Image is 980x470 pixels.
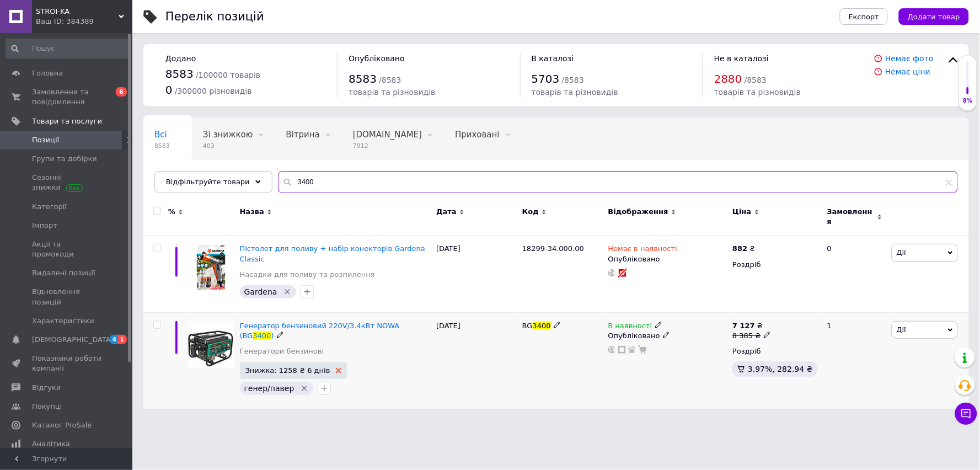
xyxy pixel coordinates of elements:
[908,13,960,21] span: Додати товар
[196,71,260,79] span: / 100000 товарів
[897,248,906,257] span: Дії
[165,11,264,23] div: Перелік позицій
[32,383,61,393] span: Відгуки
[732,207,751,217] span: Ціна
[608,322,652,333] span: В наявності
[885,67,930,76] a: Немає ціни
[748,365,813,373] span: 3.97%, 282.94 ₴
[821,312,889,408] div: 1
[32,354,102,373] span: Показники роботи компанії
[166,178,250,186] span: Відфільтруйте товари
[714,72,742,86] span: 2880
[608,254,727,264] div: Опубліковано
[32,135,59,145] span: Позиції
[240,322,400,340] span: Генератор бензиновий 220V/3.4кВт NOWA (BG
[32,420,92,430] span: Каталог ProSale
[899,8,969,25] button: Додати товар
[533,322,551,330] span: 3400
[271,332,274,340] span: )
[959,97,977,105] div: 8%
[32,402,62,412] span: Покупці
[188,321,234,368] img: Генератор бензиновий 220V/3.4кВт NOWA (BG3400)
[244,384,294,393] span: генер/павер
[32,268,95,278] span: Видалені позиції
[562,76,584,84] span: / 8583
[821,236,889,313] div: 0
[379,76,401,84] span: / 8583
[32,239,102,259] span: Акції та промокоди
[608,331,727,341] div: Опубліковано
[240,322,400,340] a: Генератор бензиновий 220V/3.4кВт NOWA (BG3400)
[32,202,67,212] span: Категорії
[732,244,747,253] b: 882
[154,172,212,181] span: Опубліковані
[608,207,668,217] span: Відображення
[732,322,755,330] b: 7 127
[253,332,271,340] span: 3400
[32,87,102,107] span: Замовлення та повідомлення
[732,331,770,341] div: 8 385 ₴
[840,8,888,25] button: Експорт
[110,335,119,344] span: 4
[244,287,277,296] span: Gardena
[885,54,934,63] a: Немає фото
[240,207,264,217] span: Назва
[32,221,57,231] span: Імпорт
[32,68,63,78] span: Головна
[118,335,127,344] span: 1
[522,244,584,253] span: 18299-34.000.00
[532,54,574,63] span: В каталозі
[455,130,500,140] span: Приховані
[353,130,422,140] span: [DOMAIN_NAME]
[283,287,292,296] svg: Видалити мітку
[897,325,906,334] span: Дії
[32,287,102,307] span: Відновлення позицій
[608,244,677,256] span: Немає в наявності
[36,7,119,17] span: STROI-KA
[300,384,309,393] svg: Видалити мітку
[165,83,173,97] span: 0
[732,346,818,356] div: Роздріб
[433,312,520,408] div: [DATE]
[955,403,977,425] button: Чат з покупцем
[522,207,539,217] span: Код
[433,236,520,313] div: [DATE]
[32,154,97,164] span: Групи та добірки
[436,207,457,217] span: Дата
[32,173,102,193] span: Сезонні знижки
[349,88,435,97] span: товарів та різновидів
[168,207,175,217] span: %
[732,260,818,270] div: Роздріб
[353,142,422,150] span: 7912
[203,130,253,140] span: Зі знижкою
[188,244,234,291] img: Пістолет для поливу + набір конекторів Gardena Classic
[745,76,767,84] span: / 8583
[732,244,755,254] div: ₴
[203,142,253,150] span: 403
[532,88,618,97] span: товарів та різновидів
[827,207,875,227] span: Замовлення
[165,67,194,81] span: 8583
[240,346,324,356] a: Генератори бензинові
[240,270,375,280] a: Насадки для поливу та розпилення
[36,17,132,26] div: Ваш ID: 384389
[245,367,330,374] span: Знижка: 1258 ₴ 6 днів
[349,54,405,63] span: Опубліковано
[6,39,130,58] input: Пошук
[278,171,958,193] input: Пошук по назві позиції, артикулу і пошуковим запитам
[32,316,94,326] span: Характеристики
[32,116,102,126] span: Товари та послуги
[849,13,880,21] span: Експорт
[349,72,377,86] span: 8583
[165,54,196,63] span: Додано
[714,88,801,97] span: товарів та різновидів
[175,87,252,95] span: / 300000 різновидів
[154,142,170,150] span: 8583
[522,322,533,330] span: BG
[732,321,770,331] div: ₴
[32,335,114,345] span: [DEMOGRAPHIC_DATA]
[154,130,167,140] span: Всі
[116,87,127,97] span: 6
[240,244,425,263] a: Пістолет для поливу + набір конекторів Gardena Classic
